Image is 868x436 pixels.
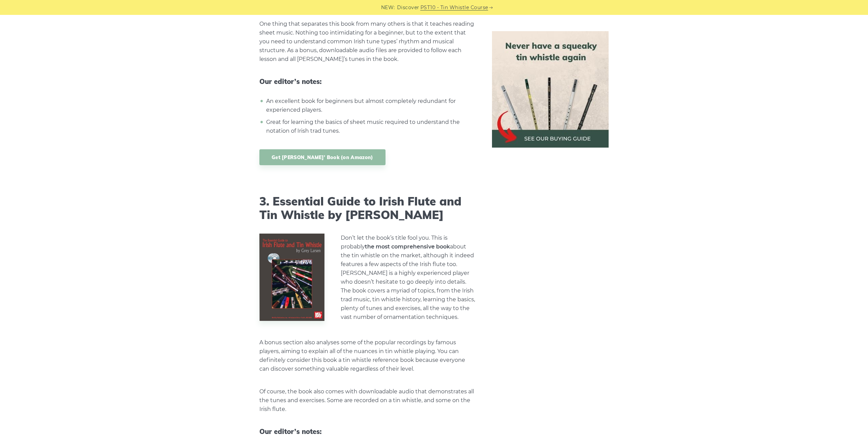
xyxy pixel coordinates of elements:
a: PST10 - Tin Whistle Course [420,4,488,12]
img: Tin Whistle Book by Grey Larsen [259,234,324,321]
li: An excellent book for beginners but almost completely redundant for experienced players. [264,97,476,114]
p: A bonus section also analyses some of the popular recordings by famous players, aiming to explain... [259,338,476,373]
img: tin whistle buying guide [492,31,609,148]
p: Don’t let the book’s title fool you. This is probably about the tin whistle on the market, althou... [341,234,476,322]
strong: the most comprehensive book [365,243,450,250]
p: Of course, the book also comes with downloadable audio that demonstrates all the tunes and exerci... [259,387,476,414]
span: Our editor’s notes: [259,428,476,436]
span: NEW: [381,4,395,12]
li: Great for learning the basics of sheet music required to understand the notation of Irish trad tu... [264,118,476,135]
span: Discover [397,4,419,12]
a: Get [PERSON_NAME]’ Book (on Amazon) [259,149,386,165]
p: One thing that separates this book from many others is that it teaches reading sheet music. Nothi... [259,20,476,64]
h2: 3. Essential Guide to Irish Flute and Tin Whistle by [PERSON_NAME] [259,195,476,222]
span: Our editor’s notes: [259,78,476,86]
